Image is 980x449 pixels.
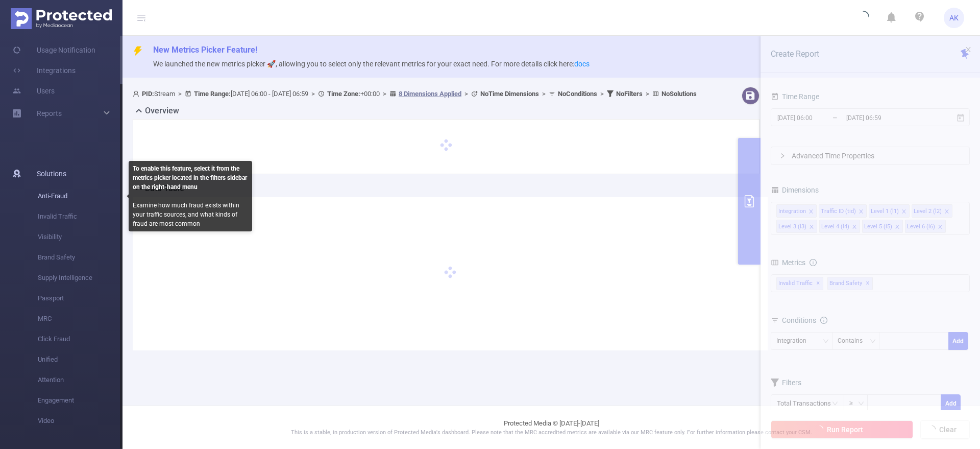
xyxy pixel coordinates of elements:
span: MRC [38,309,122,329]
span: Reports [37,109,62,117]
b: To enable this feature, select it from the metrics picker located in the filters sidebar on the r... [133,165,247,191]
i: icon: thunderbolt [133,46,143,56]
b: No Conditions [558,90,597,98]
span: Unified [38,349,122,370]
span: Engagement [38,390,122,411]
span: Click Fraud [38,329,122,349]
b: No Solutions [661,90,697,98]
button: icon: close [965,44,972,55]
span: > [597,90,607,98]
div: Examine how much fraud exists within your traffic sources, and what kinds of fraud are most common [129,161,252,231]
span: > [380,90,389,98]
span: Attention [38,370,122,390]
u: 8 Dimensions Applied [399,90,461,98]
span: > [175,90,185,98]
span: Solutions [37,163,66,184]
span: Stream [DATE] 06:00 - [DATE] 06:59 +00:00 [133,90,697,98]
a: Reports [37,103,62,124]
footer: Protected Media © [DATE]-[DATE] [122,406,980,449]
span: Visibility [38,227,122,247]
b: PID: [142,90,154,98]
span: Anti-Fraud [38,186,122,206]
span: > [539,90,549,98]
span: > [461,90,471,98]
span: Video [38,411,122,431]
h2: Overview [145,105,179,117]
a: Usage Notification [12,40,95,60]
span: Invalid Traffic [38,206,122,227]
span: AK [949,8,959,28]
b: Time Range: [194,90,231,98]
b: No Time Dimensions [480,90,539,98]
a: Users [12,81,55,101]
i: icon: user [133,90,142,97]
span: Supply Intelligence [38,268,122,288]
b: No Filters [616,90,643,98]
p: This is a stable, in production version of Protected Media's dashboard. Please note that the MRC ... [148,429,954,437]
span: New Metrics Picker Feature! [153,45,257,55]
b: Time Zone: [327,90,360,98]
i: icon: loading [857,11,869,25]
span: We launched the new metrics picker 🚀, allowing you to select only the relevant metrics for your e... [153,60,590,68]
a: Integrations [12,60,76,81]
img: Protected Media [11,8,112,29]
span: > [308,90,318,98]
span: Brand Safety [38,247,122,268]
span: > [643,90,652,98]
i: icon: close [965,46,972,53]
span: Passport [38,288,122,309]
a: docs [574,60,590,68]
